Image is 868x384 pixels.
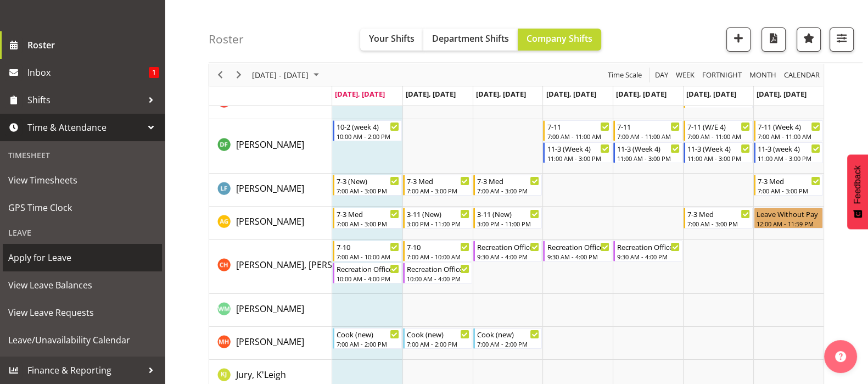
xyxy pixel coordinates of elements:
[654,68,669,82] span: Day
[543,241,612,261] div: Hannecart, Charline"s event - Recreation Officer Begin From Thursday, September 11, 2025 at 9:30:...
[701,68,744,82] button: Fortnight
[547,121,609,132] div: 7-11
[236,259,377,271] span: [PERSON_NAME], [PERSON_NAME]
[473,328,542,349] div: Hobbs, Melissa"s event - Cook (new) Begin From Wednesday, September 10, 2025 at 7:00:00 AM GMT+12...
[8,277,156,293] span: View Leave Balances
[847,154,868,229] button: Feedback - Show survey
[684,208,753,229] div: Galvez, Angeline"s event - 7-3 Med Begin From Saturday, September 13, 2025 at 7:00:00 AM GMT+12:0...
[761,27,786,52] button: Download a PDF of the roster according to the set date range.
[236,182,304,195] a: [PERSON_NAME]
[407,175,469,186] div: 7-3 Med
[407,208,469,219] div: 3-11 (New)
[687,208,750,219] div: 7-3 Med
[606,68,644,82] button: Time Scale
[617,252,680,261] div: 9:30 AM - 4:00 PM
[333,208,402,229] div: Galvez, Angeline"s event - 7-3 Med Begin From Monday, September 8, 2025 at 7:00:00 AM GMT+12:00 E...
[547,132,609,141] div: 7:00 AM - 11:00 AM
[613,142,682,163] div: Fairbrother, Deborah"s event - 11-3 (Week 4) Begin From Friday, September 12, 2025 at 11:00:00 AM...
[3,244,162,271] a: Apply for Leave
[477,340,540,348] div: 7:00 AM - 2:00 PM
[403,175,472,196] div: Flynn, Leeane"s event - 7-3 Med Begin From Tuesday, September 9, 2025 at 7:00:00 AM GMT+12:00 End...
[613,241,682,261] div: Hannecart, Charline"s event - Recreation Officer Begin From Friday, September 12, 2025 at 9:30:00...
[687,143,750,154] div: 11-3 (Week 4)
[701,68,743,82] span: Fortnight
[754,142,823,163] div: Fairbrother, Deborah"s event - 11-3 (week 4) Begin From Sunday, September 14, 2025 at 11:00:00 AM...
[27,37,159,53] span: Roster
[543,120,612,141] div: Fairbrother, Deborah"s event - 7-11 Begin From Thursday, September 11, 2025 at 7:00:00 AM GMT+12:...
[797,27,821,52] button: Highlight an important date within the roster.
[27,64,149,81] span: Inbox
[3,166,162,194] a: View Timesheets
[432,32,509,44] span: Department Shifts
[406,89,456,99] span: [DATE], [DATE]
[209,33,244,46] h4: Roster
[407,329,469,340] div: Cook (new)
[337,263,399,274] div: Recreation Officer
[477,252,540,261] div: 9:30 AM - 4:00 PM
[754,208,823,229] div: Galvez, Angeline"s event - Leave Without Pay Begin From Sunday, September 14, 2025 at 12:00:00 AM...
[757,219,820,228] div: 12:00 AM - 11:59 PM
[236,335,304,348] a: [PERSON_NAME]
[757,89,807,99] span: [DATE], [DATE]
[337,252,399,261] div: 7:00 AM - 10:00 AM
[229,63,248,86] div: Next
[360,29,423,51] button: Your Shifts
[333,328,402,349] div: Hobbs, Melissa"s event - Cook (new) Begin From Monday, September 8, 2025 at 7:00:00 AM GMT+12:00 ...
[209,240,332,294] td: Hannecart, Charline resource
[407,340,469,348] div: 7:00 AM - 2:00 PM
[337,132,399,141] div: 10:00 AM - 2:00 PM
[617,154,680,163] div: 11:00 AM - 3:00 PM
[674,68,697,82] button: Timeline Week
[653,68,670,82] button: Timeline Day
[758,154,820,163] div: 11:00 AM - 3:00 PM
[337,121,399,132] div: 10-2 (week 4)
[27,362,143,379] span: Finance & Reporting
[407,274,469,283] div: 10:00 AM - 4:00 PM
[407,219,469,228] div: 3:00 PM - 11:00 PM
[337,208,399,219] div: 7-3 Med
[617,241,680,252] div: Recreation Officer
[403,241,472,261] div: Hannecart, Charline"s event - 7-10 Begin From Tuesday, September 9, 2025 at 7:00:00 AM GMT+12:00 ...
[3,299,162,326] a: View Leave Requests
[3,221,162,244] div: Leave
[333,175,402,196] div: Flynn, Leeane"s event - 7-3 (New) Begin From Monday, September 8, 2025 at 7:00:00 AM GMT+12:00 En...
[232,68,247,82] button: Next
[617,121,680,132] div: 7-11
[337,329,399,340] div: Cook (new)
[423,29,518,51] button: Department Shifts
[236,138,304,151] a: [PERSON_NAME]
[758,132,820,141] div: 7:00 AM - 11:00 AM
[8,332,156,348] span: Leave/Unavailability Calendar
[250,68,324,82] button: September 08 - 14, 2025
[477,208,540,219] div: 3-11 (New)
[476,89,526,99] span: [DATE], [DATE]
[209,294,332,327] td: Harper, Wendy-Mae resource
[3,144,162,166] div: Timesheet
[236,138,304,151] span: [PERSON_NAME]
[8,199,156,216] span: GPS Time Clock
[8,304,156,321] span: View Leave Requests
[726,27,751,52] button: Add a new shift
[369,32,415,44] span: Your Shifts
[337,241,399,252] div: 7-10
[687,132,750,141] div: 7:00 AM - 11:00 AM
[546,89,596,99] span: [DATE], [DATE]
[149,67,159,78] span: 1
[687,154,750,163] div: 11:00 AM - 3:00 PM
[835,351,846,362] img: help-xxl-2.png
[407,252,469,261] div: 7:00 AM - 10:00 AM
[407,241,469,252] div: 7-10
[3,271,162,299] a: View Leave Balances
[403,263,472,283] div: Hannecart, Charline"s event - Recreation Officer Begin From Tuesday, September 9, 2025 at 10:00:0...
[407,186,469,195] div: 7:00 AM - 3:00 PM
[754,120,823,141] div: Fairbrother, Deborah"s event - 7-11 (Week 4) Begin From Sunday, September 14, 2025 at 7:00:00 AM ...
[547,154,609,163] div: 11:00 AM - 3:00 PM
[251,68,310,82] span: [DATE] - [DATE]
[754,175,823,196] div: Flynn, Leeane"s event - 7-3 Med Begin From Sunday, September 14, 2025 at 7:00:00 AM GMT+12:00 End...
[337,175,399,186] div: 7-3 (New)
[527,32,592,44] span: Company Shifts
[758,186,820,195] div: 7:00 AM - 3:00 PM
[477,186,540,195] div: 7:00 AM - 3:00 PM
[757,208,820,219] div: Leave Without Pay
[684,142,753,163] div: Fairbrother, Deborah"s event - 11-3 (Week 4) Begin From Saturday, September 13, 2025 at 11:00:00 ...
